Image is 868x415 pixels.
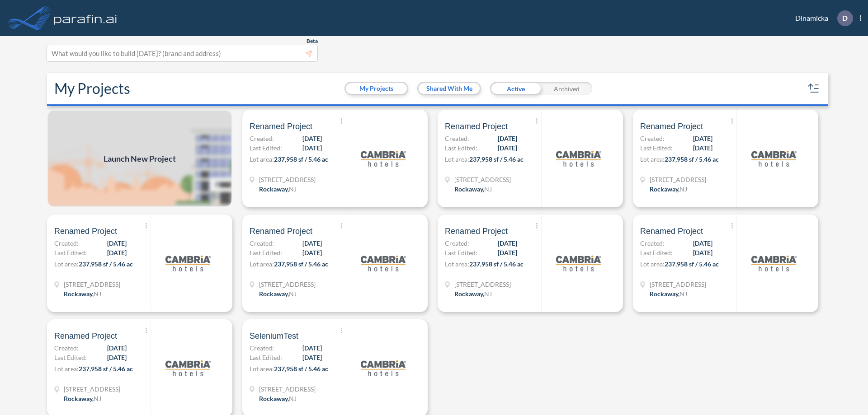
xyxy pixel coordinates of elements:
[250,365,274,373] span: Lot area:
[52,9,119,27] img: logo
[556,136,601,181] img: logo
[165,241,211,286] img: logo
[640,134,665,143] span: Created:
[64,290,94,298] span: Rockaway ,
[259,384,316,394] span: 321 Mt Hope Ave
[250,121,312,132] span: Renamed Project
[650,175,706,184] span: 321 Mt Hope Ave
[498,248,517,257] span: [DATE]
[250,155,274,163] span: Lot area:
[54,343,79,353] span: Created:
[302,353,322,362] span: [DATE]
[47,110,232,207] a: Launch New Project
[79,365,133,373] span: 237,958 sf / 5.46 ac
[274,365,328,373] span: 237,958 sf / 5.46 ac
[498,238,517,248] span: [DATE]
[289,395,297,402] span: NJ
[454,289,492,298] div: Rockaway, NJ
[54,238,79,248] span: Created:
[250,134,274,143] span: Created:
[302,248,322,257] span: [DATE]
[693,248,712,257] span: [DATE]
[259,394,297,403] div: Rockaway, NJ
[250,238,274,248] span: Created:
[445,226,508,237] span: Renamed Project
[289,185,297,193] span: NJ
[454,175,511,184] span: 321 Mt Hope Ave
[64,395,94,402] span: Rockaway ,
[250,143,282,153] span: Last Edited:
[259,175,316,184] span: 321 Mt Hope Ave
[541,82,592,95] div: Archived
[454,290,484,298] span: Rockaway ,
[490,82,541,95] div: Active
[346,83,407,94] button: My Projects
[361,345,406,391] img: logo
[751,241,797,286] img: logo
[679,185,687,193] span: NJ
[650,290,679,298] span: Rockaway ,
[665,155,719,163] span: 237,958 sf / 5.46 ac
[302,238,322,248] span: [DATE]
[54,226,117,237] span: Renamed Project
[469,260,524,268] span: 237,958 sf / 5.46 ac
[107,248,127,257] span: [DATE]
[556,241,601,286] img: logo
[250,260,274,268] span: Lot area:
[64,384,120,394] span: 321 Mt Hope Ave
[419,83,480,94] button: Shared With Me
[498,143,517,153] span: [DATE]
[650,184,687,194] div: Rockaway, NJ
[307,37,318,45] span: Beta
[302,343,322,353] span: [DATE]
[445,260,469,268] span: Lot area:
[693,134,712,143] span: [DATE]
[64,394,101,403] div: Rockaway, NJ
[640,238,665,248] span: Created:
[640,143,673,153] span: Last Edited:
[165,345,211,391] img: logo
[302,143,322,153] span: [DATE]
[250,353,282,362] span: Last Edited:
[454,280,511,289] span: 321 Mt Hope Ave
[259,290,289,298] span: Rockaway ,
[454,184,492,194] div: Rockaway, NJ
[484,290,492,298] span: NJ
[640,260,665,268] span: Lot area:
[107,238,127,248] span: [DATE]
[665,260,719,268] span: 237,958 sf / 5.46 ac
[104,153,176,165] span: Launch New Project
[361,136,406,181] img: logo
[679,290,687,298] span: NJ
[751,136,797,181] img: logo
[94,290,101,298] span: NJ
[64,280,120,289] span: 321 Mt Hope Ave
[54,353,87,362] span: Last Edited:
[782,10,861,26] div: Dinamicka
[498,134,517,143] span: [DATE]
[64,289,101,298] div: Rockaway, NJ
[259,184,297,194] div: Rockaway, NJ
[640,155,665,163] span: Lot area:
[842,14,848,22] p: D
[640,248,673,257] span: Last Edited:
[445,143,477,153] span: Last Edited:
[54,248,87,257] span: Last Edited:
[693,238,712,248] span: [DATE]
[250,343,274,353] span: Created:
[47,110,232,207] img: add
[484,185,492,193] span: NJ
[640,121,703,132] span: Renamed Project
[361,241,406,286] img: logo
[79,260,133,268] span: 237,958 sf / 5.46 ac
[454,185,484,193] span: Rockaway ,
[107,353,127,362] span: [DATE]
[274,260,328,268] span: 237,958 sf / 5.46 ac
[107,343,127,353] span: [DATE]
[650,289,687,298] div: Rockaway, NJ
[445,121,508,132] span: Renamed Project
[259,185,289,193] span: Rockaway ,
[54,260,79,268] span: Lot area:
[54,365,79,373] span: Lot area:
[54,331,117,341] span: Renamed Project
